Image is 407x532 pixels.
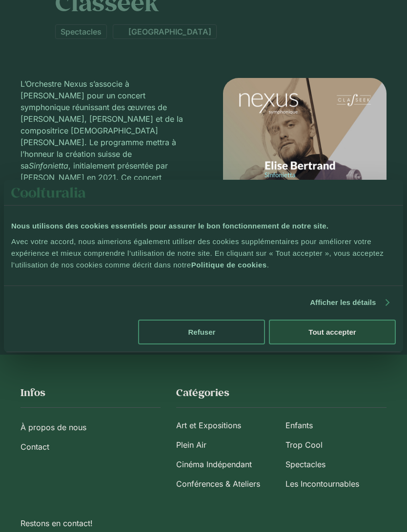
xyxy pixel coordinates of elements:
[11,187,86,198] img: logo
[176,386,387,399] h2: Catégories
[176,474,278,494] a: Conférences & Ateliers
[285,455,387,474] a: Spectacles
[29,161,68,171] em: Sinfonietta
[20,418,161,456] nav: Menu
[113,24,217,39] a: [GEOGRAPHIC_DATA]
[55,24,107,39] a: Spectacles
[20,437,161,456] a: Contact
[20,78,184,230] p: L’Orchestre Nexus s’associe à [PERSON_NAME] pour un concert symphonique réunissant des œuvres de ...
[223,78,387,308] img: Coolturalia - Concert symphonique de l’Orchestre Nexus, avec le violoniste Dmitry Smirnov, sous l...
[191,261,267,269] a: Politique de cookies
[267,261,269,269] span: .
[11,220,396,232] div: Nous utilisons des cookies essentiels pour assurer le bon fonctionnement de notre site.
[11,237,384,269] span: Avec votre accord, nous aimerions également utiliser des cookies supplémentaires pour améliorer v...
[176,455,278,474] a: Cinéma Indépendant
[285,435,387,455] a: Trop Cool
[310,297,388,308] a: Afficher les détails
[285,474,387,494] a: Les Incontournables
[269,320,396,344] button: Tout accepter
[176,435,278,455] a: Plein Air
[138,320,265,344] button: Refuser
[20,418,161,437] a: À propos de nous
[176,416,387,494] nav: Menu
[20,386,161,399] h2: Infos
[20,517,387,529] p: Restons en contact!
[285,416,387,435] a: Enfants
[176,416,278,435] a: Art et Expositions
